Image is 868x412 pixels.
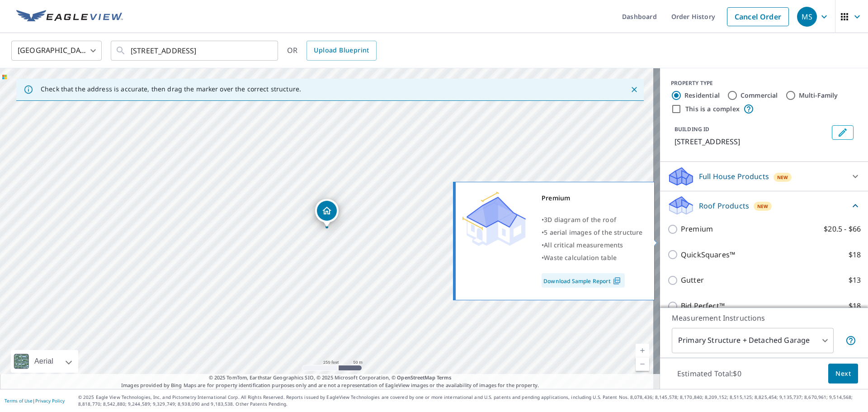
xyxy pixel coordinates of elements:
p: Full House Products [699,171,769,182]
img: Pdf Icon [611,277,623,285]
span: 3D diagram of the roof [544,215,616,224]
span: Upload Blueprint [314,45,369,56]
button: Next [828,364,858,384]
div: • [542,226,643,239]
span: Waste calculation table [544,253,617,262]
p: © 2025 Eagle View Technologies, Inc. and Pictometry International Corp. All Rights Reserved. Repo... [78,394,863,407]
img: Premium [462,192,526,246]
p: QuickSquares™ [681,249,735,260]
div: Premium [542,192,643,204]
div: • [542,239,643,251]
div: PROPERTY TYPE [671,79,857,87]
p: BUILDING ID [675,125,709,133]
a: Terms of Use [5,398,33,404]
a: Current Level 17, Zoom In [636,344,649,357]
input: Search by address or latitude-longitude [131,38,259,63]
p: [STREET_ADDRESS] [675,136,828,147]
div: [GEOGRAPHIC_DATA] [11,38,102,63]
a: Upload Blueprint [307,41,376,61]
a: Privacy Policy [35,398,65,404]
span: Next [835,368,851,379]
p: | [5,398,65,403]
span: New [757,203,769,210]
p: Premium [681,223,713,235]
p: Gutter [681,275,704,286]
p: Estimated Total: $0 [670,364,749,384]
label: Multi-Family [799,91,838,100]
a: Current Level 17, Zoom Out [636,357,649,371]
button: Close [628,84,640,95]
span: New [777,174,788,181]
span: 5 aerial images of the structure [544,228,642,237]
div: • [542,251,643,264]
p: Roof Products [699,200,749,211]
p: $18 [849,300,861,312]
div: Aerial [32,350,56,373]
span: © 2025 TomTom, Earthstar Geographics SIO, © 2025 Microsoft Corporation, © [209,374,452,382]
img: EV Logo [16,10,123,24]
div: Full House ProductsNew [667,166,861,187]
a: Download Sample Report [542,273,625,288]
div: Dropped pin, building 1, Residential property, 114 W Bessemer Ave Greensboro, NC 27401 [315,199,339,227]
label: This is a complex [685,104,740,114]
div: Primary Structure + Detached Garage [672,328,834,353]
p: $18 [849,249,861,260]
p: Bid Perfect™ [681,300,725,312]
div: MS [797,7,817,27]
p: Measurement Instructions [672,313,856,323]
div: Aerial [11,350,78,373]
a: Cancel Order [727,7,789,26]
p: $13 [849,275,861,286]
a: Terms [437,374,452,381]
p: $20.5 - $66 [824,223,861,235]
button: Edit building 1 [832,125,854,140]
span: All critical measurements [544,241,623,249]
a: OpenStreetMap [397,374,435,381]
div: • [542,213,643,226]
span: Your report will include the primary structure and a detached garage if one exists. [845,335,856,346]
div: Roof ProductsNew [667,195,861,216]
p: Check that the address is accurate, then drag the marker over the correct structure. [41,85,301,93]
div: OR [287,41,377,61]
label: Commercial [741,91,778,100]
label: Residential [684,91,720,100]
